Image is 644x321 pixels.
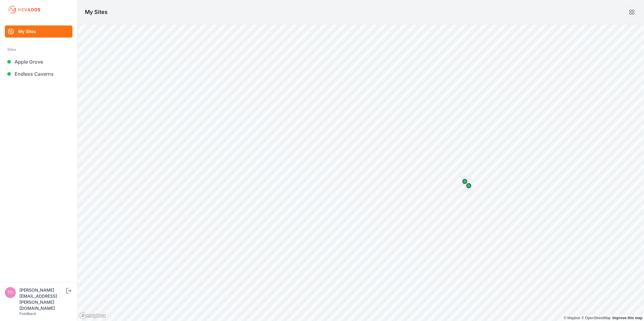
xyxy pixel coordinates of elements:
a: Map feedback [612,316,642,320]
div: [PERSON_NAME][EMAIL_ADDRESS][PERSON_NAME][DOMAIN_NAME] [19,287,65,311]
a: Apple Grove [5,56,72,68]
a: Feedback [19,311,36,316]
a: Mapbox logo [79,312,106,319]
canvas: Map [78,24,644,321]
a: Endless Caverns [5,68,72,80]
a: Mapbox [564,316,580,320]
a: My Sites [5,25,72,38]
h1: My Sites [85,8,108,16]
div: Map marker [459,175,471,187]
a: OpenStreetMap [581,316,611,320]
img: Nevados [7,5,41,15]
img: tomasz.barcz@energix-group.com [5,287,16,298]
div: Sites [7,46,70,53]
